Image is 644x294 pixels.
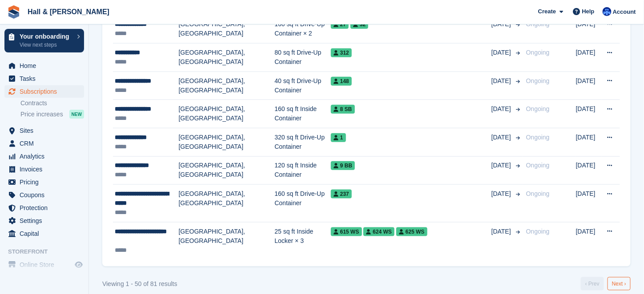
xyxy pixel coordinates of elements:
[274,128,330,157] td: 320 sq ft Drive-Up Container
[20,99,84,107] a: Contracts
[20,258,73,271] span: Online Store
[20,60,73,72] span: Home
[274,100,330,128] td: 160 sq ft Inside Container
[491,161,513,170] span: [DATE]
[4,189,84,201] a: menu
[4,163,84,175] a: menu
[526,162,550,169] span: Ongoing
[20,124,73,137] span: Sites
[274,185,330,222] td: 160 sq ft Drive-Up Container
[491,104,513,114] span: [DATE]
[4,258,84,271] a: menu
[491,20,513,29] span: [DATE]
[179,156,275,185] td: [GEOGRAPHIC_DATA], [GEOGRAPHIC_DATA]
[491,48,513,57] span: [DATE]
[69,110,84,119] div: NEW
[581,277,604,290] a: Previous
[576,185,601,222] td: [DATE]
[491,76,513,86] span: [DATE]
[7,5,20,19] img: stora-icon-8386f47178a22dfd0bd8f6a31ec36ba5ce8667c1dd55bd0f319d3a0aa187defe.svg
[20,227,73,240] span: Capital
[526,77,550,84] span: Ongoing
[20,72,73,85] span: Tasks
[526,134,550,141] span: Ongoing
[4,227,84,240] a: menu
[4,72,84,85] a: menu
[20,163,73,175] span: Invoices
[576,72,601,100] td: [DATE]
[363,227,394,236] span: 624 WS
[4,215,84,227] a: menu
[331,20,349,29] span: 27
[576,44,601,72] td: [DATE]
[608,277,631,290] a: Next
[331,77,352,86] span: 148
[331,133,346,142] span: 1
[20,110,63,119] span: Price increases
[526,105,550,112] span: Ongoing
[20,137,73,150] span: CRM
[179,128,275,157] td: [GEOGRAPHIC_DATA], [GEOGRAPHIC_DATA]
[20,202,73,214] span: Protection
[179,185,275,222] td: [GEOGRAPHIC_DATA], [GEOGRAPHIC_DATA]
[396,227,427,236] span: 625 WS
[20,215,73,227] span: Settings
[331,105,355,114] span: 8 SB
[20,109,84,119] a: Price increases NEW
[8,247,89,256] span: Storefront
[4,150,84,163] a: menu
[274,15,330,44] td: 160 sq ft Drive-Up Container × 2
[73,259,84,270] a: Preview store
[20,189,73,201] span: Coupons
[576,100,601,128] td: [DATE]
[179,15,275,44] td: [GEOGRAPHIC_DATA], [GEOGRAPHIC_DATA]
[179,44,275,72] td: [GEOGRAPHIC_DATA], [GEOGRAPHIC_DATA]
[20,33,72,40] p: Your onboarding
[576,222,601,259] td: [DATE]
[526,228,550,235] span: Ongoing
[491,227,513,236] span: [DATE]
[4,176,84,188] a: menu
[20,176,73,188] span: Pricing
[4,124,84,137] a: menu
[274,222,330,259] td: 25 sq ft Inside Locker × 3
[4,137,84,150] a: menu
[576,15,601,44] td: [DATE]
[526,20,550,28] span: Ongoing
[102,279,177,289] div: Viewing 1 - 50 of 81 results
[613,8,636,16] span: Account
[4,60,84,72] a: menu
[20,41,72,49] p: View next steps
[20,85,73,98] span: Subscriptions
[491,189,513,199] span: [DATE]
[179,100,275,128] td: [GEOGRAPHIC_DATA], [GEOGRAPHIC_DATA]
[331,190,352,199] span: 237
[331,227,362,236] span: 615 WS
[603,7,612,16] img: Claire Banham
[4,202,84,214] a: menu
[582,7,595,16] span: Help
[576,128,601,157] td: [DATE]
[526,190,550,197] span: Ongoing
[526,49,550,56] span: Ongoing
[576,156,601,185] td: [DATE]
[350,20,368,29] span: 32
[491,133,513,142] span: [DATE]
[4,29,84,52] a: Your onboarding View next steps
[179,72,275,100] td: [GEOGRAPHIC_DATA], [GEOGRAPHIC_DATA]
[274,72,330,100] td: 40 sq ft Drive-Up Container
[579,277,632,290] nav: Pages
[274,44,330,72] td: 80 sq ft Drive-Up Container
[331,161,355,170] span: 9 BB
[4,85,84,98] a: menu
[20,150,73,163] span: Analytics
[331,48,352,57] span: 312
[24,4,113,19] a: Hall & [PERSON_NAME]
[538,7,556,16] span: Create
[179,222,275,259] td: [GEOGRAPHIC_DATA], [GEOGRAPHIC_DATA]
[274,156,330,185] td: 120 sq ft Inside Container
